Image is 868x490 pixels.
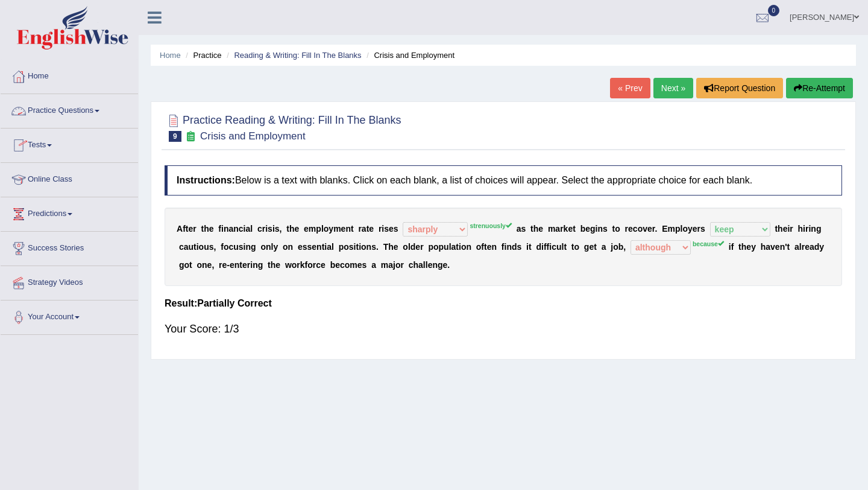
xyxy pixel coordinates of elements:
[456,242,459,252] b: t
[816,224,822,234] b: g
[388,242,394,252] b: h
[297,260,300,270] b: r
[395,260,401,270] b: o
[350,260,357,270] b: m
[783,224,788,234] b: e
[602,242,606,252] b: a
[322,242,325,252] b: t
[805,242,810,252] b: e
[189,260,192,270] b: t
[409,260,414,270] b: c
[585,224,590,234] b: e
[245,242,251,252] b: n
[305,260,308,270] b: f
[345,260,350,270] b: o
[580,224,586,234] b: b
[204,224,209,234] b: h
[234,51,361,60] a: Reading & Writing: Fill In The Blanks
[426,260,428,270] b: l
[200,130,306,142] small: Crisis and Employment
[403,242,408,252] b: o
[790,224,793,234] b: r
[218,224,221,234] b: f
[432,260,438,270] b: n
[1,197,138,227] a: Predictions
[428,260,433,270] b: e
[332,242,334,252] b: l
[384,224,389,234] b: s
[548,224,555,234] b: m
[414,260,419,270] b: h
[552,242,556,252] b: c
[603,224,608,234] b: s
[369,224,374,234] b: e
[247,260,250,270] b: r
[775,242,780,252] b: e
[476,242,482,252] b: o
[1,60,138,90] a: Home
[688,224,693,234] b: y
[212,260,214,270] b: ,
[611,242,613,252] b: j
[568,224,573,234] b: e
[388,260,393,270] b: a
[356,242,359,252] b: t
[329,224,333,234] b: y
[778,224,783,234] b: h
[165,165,842,196] h4: Below is a text with blanks. Click on each blank, a list of choices will appear. Select the appro...
[292,260,297,270] b: o
[594,242,597,252] b: t
[204,242,209,252] b: u
[351,224,354,234] b: t
[298,242,303,252] b: e
[227,260,230,270] b: -
[165,112,401,142] h2: Practice Reading & Writing: Fill In The Blanks
[165,298,842,309] h4: Result:
[780,242,785,252] b: n
[233,242,239,252] b: u
[751,242,756,252] b: y
[761,242,766,252] b: h
[316,260,321,270] b: c
[814,242,820,252] b: d
[294,224,299,234] b: e
[799,242,802,252] b: l
[400,260,403,270] b: r
[371,242,376,252] b: s
[571,242,574,252] b: t
[643,224,647,234] b: v
[379,224,382,234] b: r
[214,242,216,252] b: ,
[512,242,517,252] b: d
[668,224,675,234] b: m
[257,224,262,234] b: c
[589,242,594,252] b: e
[186,224,189,234] b: t
[538,224,543,234] b: e
[280,224,282,234] b: ,
[359,242,361,252] b: i
[160,51,181,60] a: Home
[193,242,197,252] b: t
[786,78,853,98] button: Re-Attempt
[230,260,234,270] b: e
[258,260,263,270] b: g
[487,242,492,252] b: e
[449,242,451,252] b: l
[768,5,780,16] span: 0
[564,242,567,252] b: t
[169,131,181,142] span: 9
[819,242,824,252] b: y
[625,224,628,234] b: r
[209,224,214,234] b: e
[366,242,372,252] b: n
[188,242,193,252] b: u
[560,224,563,234] b: r
[321,260,325,270] b: e
[250,260,253,270] b: i
[239,242,244,252] b: s
[613,242,618,252] b: o
[443,260,448,270] b: e
[573,224,576,234] b: t
[439,242,444,252] b: p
